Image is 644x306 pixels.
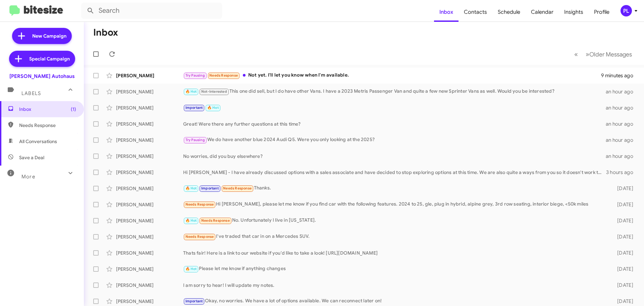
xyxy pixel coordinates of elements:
[116,121,183,127] div: [PERSON_NAME]
[185,218,197,223] span: 🔥 Hot
[209,73,238,78] span: Needs Response
[526,2,559,22] a: Calendar
[185,299,203,303] span: Important
[606,121,639,127] div: an hour ago
[574,50,578,58] span: «
[223,186,252,190] span: Needs Response
[19,138,57,145] span: All Conversations
[582,47,636,61] button: Next
[116,185,183,192] div: [PERSON_NAME]
[19,122,76,129] span: Needs Response
[81,3,222,19] input: Search
[12,28,72,44] a: New Campaign
[93,27,118,38] h1: Inbox
[9,73,75,80] div: [PERSON_NAME] Autohaus
[459,2,492,22] a: Contacts
[606,104,639,111] div: an hour ago
[606,153,639,160] div: an hour ago
[183,153,606,160] div: No worries, did you buy elsewhere?
[185,138,205,142] span: Try Pausing
[183,169,606,176] div: Hi [PERSON_NAME] - I have already discussed options with a sales associate and have decided to st...
[183,72,601,79] div: Not yet. I'll let you know when I'm available.
[606,282,639,289] div: [DATE]
[183,88,606,95] div: This one did sell, but I do have other Vans. I have a 2023 Metris Passenger Van and quite a few n...
[207,105,219,110] span: 🔥 Hot
[185,234,214,239] span: Needs Response
[185,267,197,271] span: 🔥 Hot
[116,72,183,79] div: [PERSON_NAME]
[434,2,459,22] a: Inbox
[19,106,76,113] span: Inbox
[183,265,606,273] div: Please let me know if anything changes
[606,233,639,240] div: [DATE]
[571,47,636,61] nav: Page navigation example
[183,136,606,144] div: We do have another blue 2024 Audi Q5. Were you only looking at the 2025?
[185,89,197,94] span: 🔥 Hot
[606,201,639,208] div: [DATE]
[183,121,606,127] div: Great! Were there any further questions at this time?
[183,184,606,192] div: Thanks.
[185,105,203,110] span: Important
[183,217,606,224] div: No. Unfortunately I live in [US_STATE].
[201,89,227,94] span: Not-Interested
[606,185,639,192] div: [DATE]
[29,55,70,62] span: Special Campaign
[9,51,75,67] a: Special Campaign
[19,154,44,161] span: Save a Deal
[116,233,183,240] div: [PERSON_NAME]
[116,266,183,272] div: [PERSON_NAME]
[116,153,183,160] div: [PERSON_NAME]
[589,51,632,58] span: Older Messages
[116,104,183,111] div: [PERSON_NAME]
[185,186,197,190] span: 🔥 Hot
[71,106,76,113] span: (1)
[559,2,589,22] a: Insights
[492,2,526,22] a: Schedule
[116,169,183,176] div: [PERSON_NAME]
[183,233,606,241] div: I've traded that car in on a Mercedes SUV.
[201,218,230,223] span: Needs Response
[116,137,183,143] div: [PERSON_NAME]
[183,297,606,305] div: Okay, no worries. We have a lot of options available. We can reconnect later on!
[116,217,183,224] div: [PERSON_NAME]
[185,73,205,78] span: Try Pausing
[32,33,66,39] span: New Campaign
[606,137,639,143] div: an hour ago
[116,201,183,208] div: [PERSON_NAME]
[615,5,637,16] button: PL
[606,298,639,305] div: [DATE]
[116,88,183,95] div: [PERSON_NAME]
[621,5,632,16] div: PL
[201,186,219,190] span: Important
[116,282,183,289] div: [PERSON_NAME]
[116,298,183,305] div: [PERSON_NAME]
[185,202,214,207] span: Needs Response
[606,266,639,272] div: [DATE]
[183,282,606,289] div: I am sorry to hear! I will update my notes.
[606,250,639,256] div: [DATE]
[606,88,639,95] div: an hour ago
[606,217,639,224] div: [DATE]
[21,90,41,96] span: Labels
[601,72,639,79] div: 9 minutes ago
[589,2,615,22] a: Profile
[183,201,606,208] div: Hi [PERSON_NAME], please let me know if you find car with the following features. 2024 to 25, gle...
[116,250,183,256] div: [PERSON_NAME]
[570,47,582,61] button: Previous
[183,250,606,256] div: Thats fair! Here is a link to our website if you'd like to take a look! [URL][DOMAIN_NAME]
[586,50,589,58] span: »
[21,174,35,180] span: More
[606,169,639,176] div: 3 hours ago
